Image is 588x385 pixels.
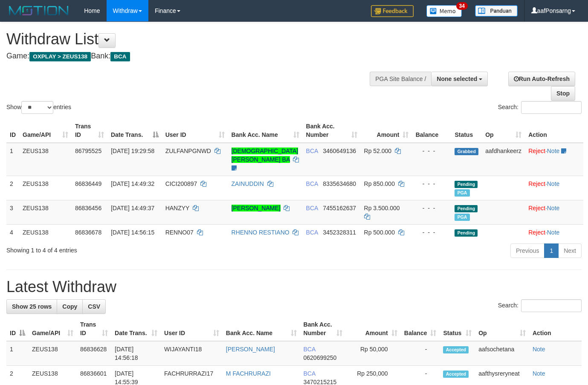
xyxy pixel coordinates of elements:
span: BCA [306,205,318,211]
th: Balance: activate to sort column ascending [401,317,440,341]
span: 86836678 [75,229,101,236]
span: HANZYY [165,205,190,211]
span: 86795525 [75,148,101,154]
img: MOTION_logo.png [6,4,71,17]
span: None selected [437,75,477,82]
td: [DATE] 14:56:18 [111,341,161,366]
a: Reject [528,148,545,154]
a: Reject [528,205,545,211]
td: ZEUS138 [29,341,77,366]
span: 86836449 [75,180,101,187]
td: ZEUS138 [19,176,72,200]
a: RHENNO RESTIANO [232,229,290,236]
th: Bank Acc. Name: activate to sort column ascending [223,317,300,341]
span: Show 25 rows [12,303,52,310]
span: Grabbed [455,148,478,155]
a: Reject [528,229,545,236]
span: Copy 3452328311 to clipboard [323,229,356,236]
div: - - - [415,204,448,212]
span: Copy [62,303,77,310]
th: User ID: activate to sort column ascending [161,317,223,341]
h1: Withdraw List [6,31,383,48]
th: Date Trans.: activate to sort column ascending [111,317,161,341]
a: Show 25 rows [6,299,57,314]
td: aafdhankeerz [482,143,525,176]
span: BCA [306,180,318,187]
span: CICI200897 [165,180,197,187]
td: · [525,176,583,200]
a: Stop [551,86,575,101]
span: BCA [304,370,316,377]
span: RENNO07 [165,229,194,236]
td: ZEUS138 [19,143,72,176]
a: Previous [510,243,545,258]
td: · [525,143,583,176]
span: Copy 0620699250 to clipboard [304,354,337,361]
span: Rp 52.000 [364,148,392,154]
span: [DATE] 14:49:37 [111,205,154,211]
input: Search: [521,299,582,312]
th: Balance [412,119,451,143]
span: BCA [306,148,318,154]
a: Note [547,229,560,236]
th: Op: activate to sort column ascending [475,317,529,341]
label: Search: [498,101,582,114]
td: 1 [6,341,29,366]
td: WIJAYANTI18 [161,341,223,366]
span: Rp 500.000 [364,229,395,236]
a: [DEMOGRAPHIC_DATA][PERSON_NAME] BA [232,148,298,163]
th: Game/API: activate to sort column ascending [29,317,77,341]
th: Trans ID: activate to sort column ascending [77,317,111,341]
td: 3 [6,200,19,224]
img: panduan.png [475,5,518,17]
select: Showentries [21,101,53,114]
span: Pending [455,205,478,212]
a: [PERSON_NAME] [226,346,275,353]
span: [DATE] 14:56:15 [111,229,154,236]
span: [DATE] 19:29:58 [111,148,154,154]
span: Copy 3460649136 to clipboard [323,148,356,154]
th: ID [6,119,19,143]
div: - - - [415,147,448,155]
a: Note [533,370,545,377]
td: 1 [6,143,19,176]
a: Note [547,180,560,187]
th: Action [525,119,583,143]
span: ZULFANPGNWD [165,148,211,154]
a: CSV [82,299,106,314]
a: Run Auto-Refresh [508,72,575,86]
td: · [525,224,583,240]
span: [DATE] 14:49:32 [111,180,154,187]
span: BCA [110,52,130,61]
td: Rp 50,000 [346,341,401,366]
span: OXPLAY > ZEUS138 [29,52,91,61]
th: Bank Acc. Number: activate to sort column ascending [300,317,346,341]
td: ZEUS138 [19,200,72,224]
a: Copy [57,299,83,314]
span: Marked by aafnoeunsreypich [455,189,469,197]
h4: Game: Bank: [6,52,383,61]
span: Copy 7455162637 to clipboard [323,205,356,211]
label: Show entries [6,101,71,114]
td: 2 [6,176,19,200]
div: PGA Site Balance / [370,72,431,86]
span: Rp 850.000 [364,180,395,187]
span: Marked by aafnoeunsreypich [455,214,469,221]
th: Bank Acc. Number: activate to sort column ascending [303,119,361,143]
a: Note [547,148,560,154]
a: ZAINUDDIN [232,180,264,187]
span: 86836456 [75,205,101,211]
button: None selected [431,72,488,86]
span: BCA [304,346,316,353]
span: Accepted [443,371,469,378]
th: Action [529,317,582,341]
a: 1 [544,243,559,258]
img: Feedback.jpg [371,5,414,17]
div: - - - [415,228,448,237]
a: Note [547,205,560,211]
th: Status [451,119,482,143]
th: Op: activate to sort column ascending [482,119,525,143]
th: Status: activate to sort column ascending [440,317,475,341]
th: Game/API: activate to sort column ascending [19,119,72,143]
span: Rp 3.500.000 [364,205,400,211]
